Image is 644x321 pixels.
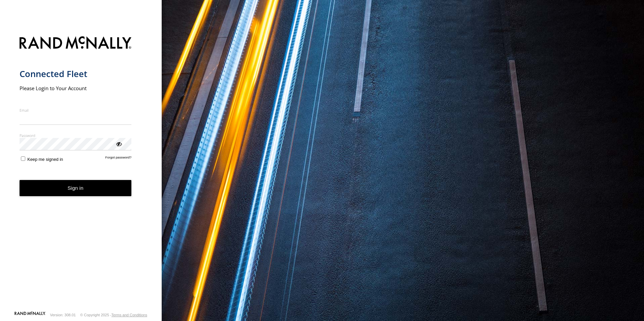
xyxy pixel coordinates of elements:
[20,35,132,52] img: Rand McNally
[20,108,132,113] label: Email
[111,313,147,317] a: Terms and Conditions
[14,312,45,318] a: Visit our Website
[20,85,132,92] h2: Please Login to Your Account
[20,180,132,197] button: Sign in
[80,313,147,317] div: © Copyright 2025 -
[20,32,142,311] form: main
[50,313,76,317] div: Version: 308.01
[20,68,132,79] h1: Connected Fleet
[105,155,132,162] a: Forgot password?
[20,133,132,138] label: Password
[27,157,63,162] span: Keep me signed in
[115,140,122,147] div: ViewPassword
[21,156,25,161] input: Keep me signed in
